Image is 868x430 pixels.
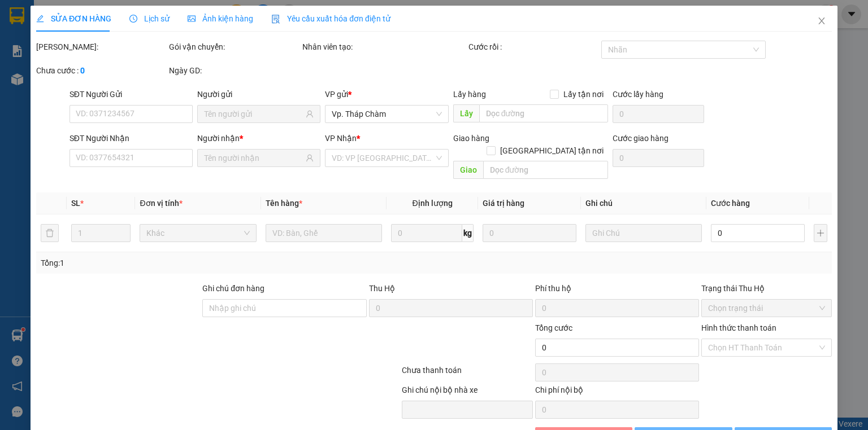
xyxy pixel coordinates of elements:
[708,300,825,317] span: Chọn trạng thái
[817,16,826,25] span: close
[197,132,320,144] div: Người nhận
[483,199,524,208] span: Giá trị hàng
[613,90,663,99] label: Cước lấy hàng
[36,64,167,77] div: Chưa cước :
[70,132,193,144] div: SĐT Người Nhận
[80,66,85,75] b: 0
[368,284,394,293] span: Thu Hộ
[202,284,264,293] label: Ghi chú đơn hàng
[36,41,167,53] div: [PERSON_NAME]:
[496,144,608,157] span: [GEOGRAPHIC_DATA] tận nơi
[453,104,479,122] span: Lấy
[70,88,193,100] div: SĐT Người Gửi
[479,104,608,122] input: Dọc đường
[613,134,669,143] label: Cước giao hàng
[701,323,776,332] label: Hình thức thanh toán
[613,149,704,167] input: Cước giao hàng
[483,161,608,179] input: Dọc đường
[613,105,704,123] input: Cước lấy hàng
[169,64,300,77] div: Ngày GD:
[306,110,314,118] span: user
[188,14,253,23] span: Ảnh kiện hàng
[169,41,300,53] div: Gói vận chuyển:
[581,192,706,214] th: Ghi chú
[453,90,485,99] span: Lấy hàng
[535,384,699,401] div: Chi phí nội bộ
[71,199,80,208] span: SL
[197,88,320,100] div: Người gửi
[325,134,357,143] span: VP Nhận
[462,224,474,242] span: kg
[271,14,390,23] span: Yêu cầu xuất hóa đơn điện tử
[559,88,608,100] span: Lấy tận nơi
[204,152,303,164] input: Tên người nhận
[453,134,489,143] span: Giao hàng
[36,15,44,23] span: edit
[204,108,303,120] input: Tên người gửi
[402,384,532,401] div: Ghi chú nội bộ nhà xe
[332,106,441,122] span: Vp. Tháp Chàm
[129,14,170,23] span: Lịch sử
[453,161,483,179] span: Giao
[41,257,336,269] div: Tổng: 1
[701,282,832,295] div: Trạng thái Thu Hộ
[806,6,837,37] button: Close
[412,199,452,208] span: Định lượng
[483,224,576,242] input: 0
[535,282,699,299] div: Phí thu hộ
[302,41,466,53] div: Nhân viên tạo:
[814,224,827,242] button: plus
[271,15,280,24] img: icon
[36,14,111,23] span: SỬA ĐƠN HÀNG
[140,199,182,208] span: Đơn vị tính
[585,224,702,242] input: Ghi Chú
[202,299,366,317] input: Ghi chú đơn hàng
[41,224,59,242] button: delete
[266,224,382,242] input: VD: Bàn, Ghế
[306,154,314,162] span: user
[188,15,196,23] span: picture
[535,323,572,332] span: Tổng cước
[129,15,137,23] span: clock-circle
[325,88,448,100] div: VP gửi
[711,199,750,208] span: Cước hàng
[468,41,599,53] div: Cước rồi :
[401,364,533,384] div: Chưa thanh toán
[146,225,249,242] span: Khác
[266,199,302,208] span: Tên hàng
